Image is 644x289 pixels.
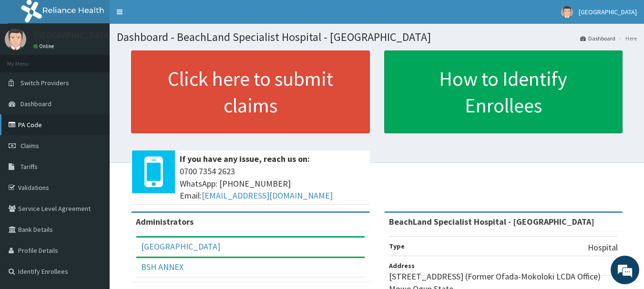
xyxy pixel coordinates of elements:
a: How to Identify Enrollees [384,50,623,133]
h1: Dashboard - BeachLand Specialist Hospital - [GEOGRAPHIC_DATA] [117,31,637,43]
img: User Image [5,29,26,50]
span: [GEOGRAPHIC_DATA] [579,8,637,16]
img: User Image [561,6,573,18]
a: Click here to submit claims [131,50,370,133]
a: [GEOGRAPHIC_DATA] [141,241,220,252]
span: Tariffs [20,162,38,171]
b: Type [389,242,405,250]
p: [GEOGRAPHIC_DATA] [33,31,112,40]
p: Hospital [588,241,618,254]
span: 0700 7354 2623 WhatsApp: [PHONE_NUMBER] Email: [180,165,365,202]
span: Claims [20,141,39,150]
a: [EMAIL_ADDRESS][DOMAIN_NAME] [202,190,333,201]
strong: BeachLand Specialist Hospital - [GEOGRAPHIC_DATA] [389,216,594,227]
li: Here [616,34,637,42]
span: Dashboard [20,100,51,108]
a: BSH ANNEX [141,261,184,272]
b: If you have any issue, reach us on: [180,153,310,164]
span: Switch Providers [20,79,69,87]
b: Administrators [136,216,194,227]
b: Address [389,261,415,270]
a: Dashboard [580,34,615,42]
a: Online [33,43,56,50]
